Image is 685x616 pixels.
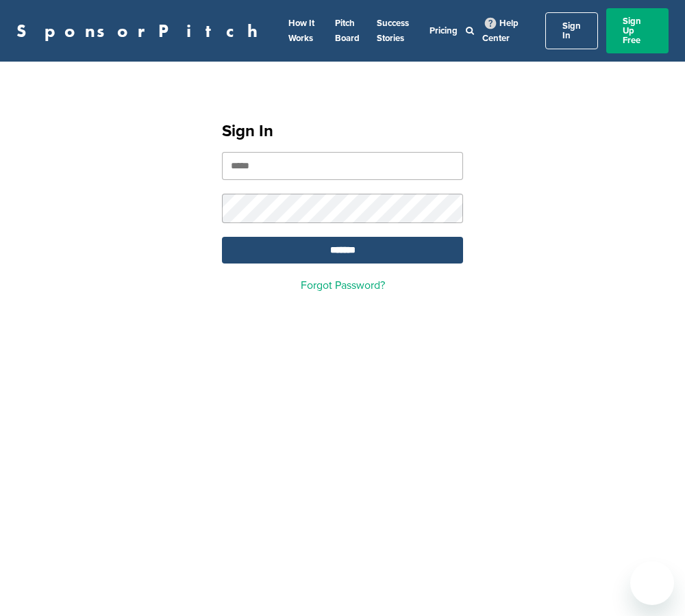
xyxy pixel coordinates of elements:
a: Pricing [429,25,458,36]
a: SponsorPitch [16,22,266,40]
iframe: Button to launch messaging window [630,561,674,605]
h1: Sign In [222,119,463,144]
a: Sign Up Free [606,8,669,53]
a: How It Works [288,18,314,44]
a: Sign In [545,12,598,49]
a: Help Center [482,15,519,47]
a: Success Stories [377,18,409,44]
a: Forgot Password? [301,279,385,292]
a: Pitch Board [335,18,360,44]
